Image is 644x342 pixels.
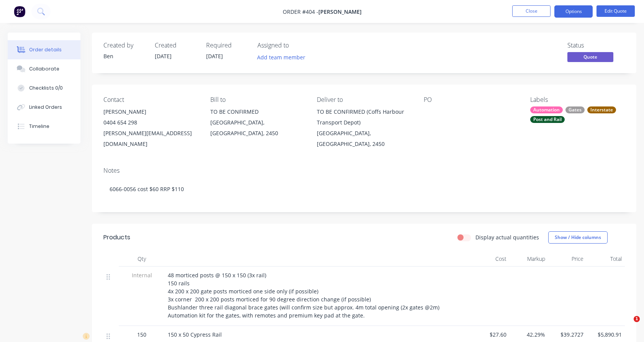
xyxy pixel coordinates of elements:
div: 6066-0056 cost $60 RRP $110 [103,177,625,201]
div: Order details [29,46,62,53]
button: Checklists 0/0 [8,79,80,98]
div: TO BE CONFIRMED [210,106,305,117]
button: Collaborate [8,59,80,79]
div: Qty [119,251,165,267]
span: [DATE] [206,52,223,60]
span: Order #404 - [283,8,318,15]
div: Linked Orders [29,104,62,111]
div: Post and Rail [530,116,565,123]
div: [PERSON_NAME][EMAIL_ADDRESS][DOMAIN_NAME] [103,128,198,149]
div: Timeline [29,123,49,130]
div: Total [587,251,625,267]
img: Factory [14,6,25,17]
div: 0404 654 298 [103,117,198,128]
button: Close [512,5,551,17]
span: [PERSON_NAME] [318,8,362,15]
div: Gates [565,106,585,113]
div: Markup [510,251,548,267]
span: 150 [137,331,146,339]
div: [PERSON_NAME] [103,106,198,117]
div: Ben [103,52,146,60]
div: PO [424,96,518,103]
label: Display actual quantities [475,233,539,241]
span: 42.29% [513,331,545,339]
button: Options [554,5,593,18]
div: Required [206,42,248,49]
div: Notes [103,167,625,174]
div: Bill to [210,96,305,103]
button: Timeline [8,117,80,136]
div: Automation [530,106,563,113]
div: Status [567,42,625,49]
button: Order details [8,40,80,59]
div: Deliver to [317,96,411,103]
span: Quote [567,52,613,62]
span: $5,890.91 [590,331,622,339]
div: [GEOGRAPHIC_DATA], [GEOGRAPHIC_DATA], 2450 [210,117,305,139]
div: [PERSON_NAME]0404 654 298[PERSON_NAME][EMAIL_ADDRESS][DOMAIN_NAME] [103,106,198,149]
div: [GEOGRAPHIC_DATA], [GEOGRAPHIC_DATA], 2450 [317,128,411,149]
button: Linked Orders [8,98,80,117]
div: Labels [530,96,625,103]
div: Checklists 0/0 [29,85,63,92]
span: [DATE] [155,52,172,60]
span: 150 x 50 Cypress Rail [168,331,222,338]
div: Created by [103,42,146,49]
span: $27.60 [474,331,506,339]
div: Created [155,42,197,49]
div: TO BE CONFIRMED[GEOGRAPHIC_DATA], [GEOGRAPHIC_DATA], 2450 [210,106,305,139]
iframe: Intercom live chat [618,316,636,334]
div: Contact [103,96,198,103]
button: Edit Quote [596,5,635,17]
div: TO BE CONFIRMED (Coffs Harbour Transport Depot)[GEOGRAPHIC_DATA], [GEOGRAPHIC_DATA], 2450 [317,106,411,149]
span: 1 [634,316,640,322]
span: $39.2727 [551,331,583,339]
div: Interstate [587,106,616,113]
button: Show / Hide columns [548,231,608,244]
button: Add team member [257,52,310,62]
span: Internal [122,271,162,279]
div: Assigned to [257,42,334,49]
button: Quote [567,52,613,64]
div: Cost [471,251,510,267]
span: 48 morticed posts @ 150 x 150 (3x rail) 150 rails 4x 200 x 200 gate posts morticed one side only ... [168,272,439,319]
div: Price [548,251,587,267]
div: Products [103,233,130,242]
div: Collaborate [29,65,59,72]
div: TO BE CONFIRMED (Coffs Harbour Transport Depot) [317,106,411,128]
button: Add team member [253,52,310,62]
